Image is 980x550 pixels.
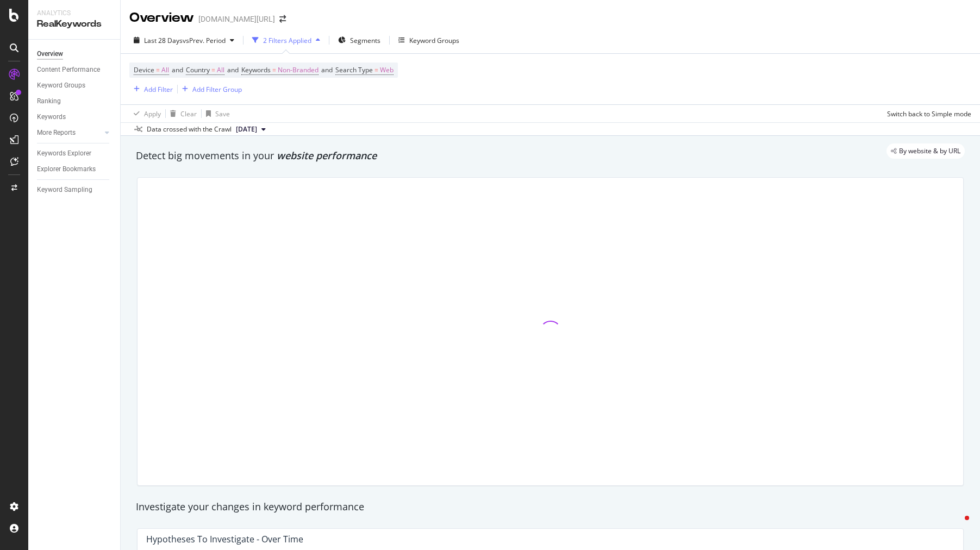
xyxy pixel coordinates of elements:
button: Switch back to Simple mode [883,105,971,122]
a: More Reports [37,127,102,139]
div: Keywords Explorer [37,148,91,159]
div: Switch back to Simple mode [887,109,971,118]
span: Country [186,65,210,74]
a: Overview [37,48,113,60]
div: Save [215,109,230,118]
button: Save [202,105,230,122]
button: Segments [334,32,385,49]
button: [DATE] [232,123,270,136]
button: Keyword Groups [394,32,464,49]
span: All [161,62,169,78]
button: Last 28 DaysvsPrev. Period [129,32,239,49]
div: Keyword Groups [37,80,85,91]
div: Apply [144,109,161,118]
span: = [272,65,276,74]
div: Add Filter Group [192,85,242,94]
div: Keyword Groups [409,36,459,45]
div: Investigate your changes in keyword performance [136,500,965,514]
div: Clear [180,109,197,118]
div: Overview [129,9,194,27]
a: Keywords Explorer [37,148,113,159]
div: Add Filter [144,85,173,94]
button: Clear [166,105,197,122]
span: All [217,62,224,78]
div: More Reports [37,127,76,139]
span: Device [134,65,154,74]
div: Ranking [37,96,61,107]
span: and [172,65,183,74]
div: Hypotheses to Investigate - Over Time [146,534,303,545]
span: vs Prev. Period [183,36,226,45]
button: Add Filter Group [178,83,242,96]
span: and [227,65,239,74]
iframe: Intercom live chat [943,513,969,539]
div: legacy label [887,143,965,159]
span: = [211,65,215,74]
div: Keywords [37,111,66,123]
button: Add Filter [129,83,173,96]
div: Keyword Sampling [37,184,92,196]
div: RealKeywords [37,18,111,30]
div: Explorer Bookmarks [37,164,96,175]
div: Overview [37,48,63,60]
span: Non-Branded [278,62,319,78]
a: Keyword Groups [37,80,113,91]
a: Content Performance [37,64,113,76]
span: = [156,65,160,74]
span: Web [380,62,394,78]
div: 2 Filters Applied [263,36,311,45]
span: 2025 Sep. 19th [236,124,257,134]
span: By website & by URL [899,148,960,154]
span: Segments [350,36,380,45]
a: Ranking [37,96,113,107]
span: = [374,65,378,74]
span: Last 28 Days [144,36,183,45]
a: Explorer Bookmarks [37,164,113,175]
div: Data crossed with the Crawl [147,124,232,134]
span: Keywords [241,65,271,74]
a: Keywords [37,111,113,123]
div: Analytics [37,9,111,18]
button: Apply [129,105,161,122]
span: and [321,65,333,74]
div: Content Performance [37,64,100,76]
a: Keyword Sampling [37,184,113,196]
button: 2 Filters Applied [248,32,324,49]
div: [DOMAIN_NAME][URL] [198,14,275,24]
div: arrow-right-arrow-left [279,15,286,23]
span: Search Type [335,65,373,74]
